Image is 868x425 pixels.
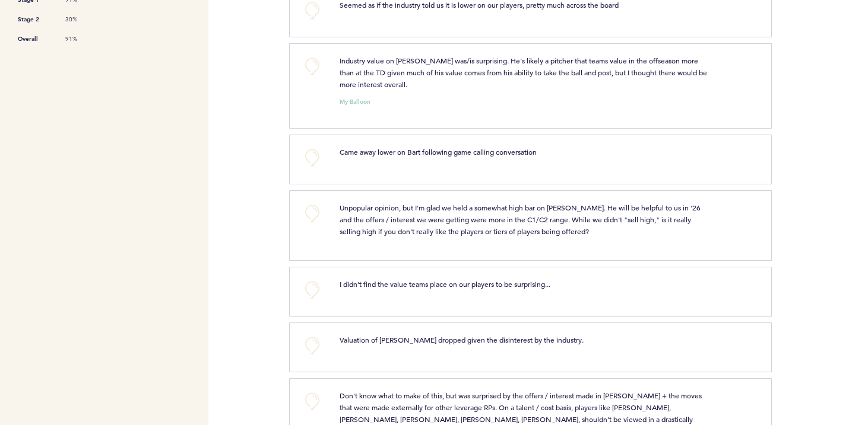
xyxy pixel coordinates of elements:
[340,99,370,105] small: My Balloon
[340,203,702,236] span: Unpopular opinion, but I'm glad we held a somewhat high bar on [PERSON_NAME]. He will be helpful ...
[340,56,709,89] span: Industry value on [PERSON_NAME] was/is surprising. He's likely a pitcher that teams value in the ...
[340,147,537,156] span: Came away lower on Bart following game calling conversation
[340,335,584,344] span: Valuation of [PERSON_NAME] dropped given the disinterest by the industry.
[340,279,550,289] span: I didn't find the value teams place on our players to be surprising...
[65,35,101,43] span: 91%
[18,14,53,25] span: Stage 2
[65,15,101,24] span: 30%
[18,33,53,45] span: Overall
